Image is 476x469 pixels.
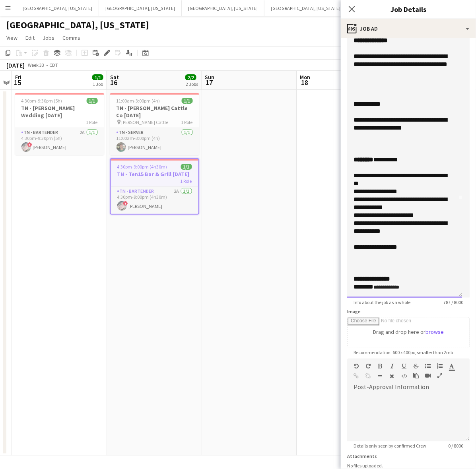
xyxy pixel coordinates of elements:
button: Bold [377,363,383,370]
button: Undo [354,363,359,370]
span: Jobs [43,34,54,41]
span: 1/1 [181,164,192,170]
button: [GEOGRAPHIC_DATA], [US_STATE] [16,0,99,16]
h3: TN - Ten15 Bar & Grill [DATE] [111,171,198,178]
button: [GEOGRAPHIC_DATA], [US_STATE] [264,0,347,16]
span: 1 Role [181,178,192,184]
app-job-card: 4:30pm-9:30pm (5h)1/1TN - [PERSON_NAME] Wedding [DATE]1 RoleTN - Bartender2A1/14:30pm-9:30pm (5h)... [15,93,104,155]
div: 1 Job [93,81,103,87]
span: 1/1 [87,98,98,104]
button: Insert video [425,373,431,379]
span: 1/1 [182,98,193,104]
button: Redo [365,363,371,370]
span: 15 [14,78,21,87]
span: Recommendation: 600 x 400px, smaller than 2mb [347,349,459,355]
button: Ordered List [437,363,443,370]
span: 18 [299,78,311,87]
button: Unordered List [425,363,431,370]
span: 787 / 8000 [437,299,470,305]
span: 1 Role [86,119,98,125]
span: Sun [205,74,215,81]
span: Info about the job as a whole [347,299,417,305]
h3: Job Details [341,4,476,14]
button: HTML Code [401,373,407,380]
span: ! [27,142,32,147]
div: CDT [49,62,58,68]
div: 2 Jobs [186,81,198,87]
h3: TN - [PERSON_NAME] Cattle Co [DATE] [110,105,199,119]
button: Horizontal Line [377,373,383,380]
span: Edit [25,34,35,41]
button: Clear Formatting [389,373,395,380]
app-job-card: 11:00am-3:00pm (4h)1/1TN - [PERSON_NAME] Cattle Co [DATE] [PERSON_NAME] Cattle1 RoleTN - Server1/... [110,93,199,155]
label: Attachments [347,453,377,459]
span: Fri [15,74,21,81]
a: Comms [59,33,84,43]
span: 1 Role [181,119,193,125]
span: 0 / 8000 [442,443,470,449]
span: 16 [109,78,119,87]
app-job-card: 4:30pm-9:00pm (4h30m)1/1TN - Ten15 Bar & Grill [DATE]1 RoleTN - Bartender2A1/14:30pm-9:00pm (4h30... [110,158,199,215]
div: [DATE] [6,61,25,69]
a: Jobs [39,33,58,43]
app-card-role: TN - Bartender2A1/14:30pm-9:00pm (4h30m)![PERSON_NAME] [111,187,198,214]
h1: [GEOGRAPHIC_DATA], [US_STATE] [6,19,149,31]
button: Text Color [449,363,455,370]
span: Week 33 [26,62,46,68]
button: Underline [401,363,407,370]
div: No files uploaded. [347,463,470,469]
span: ! [123,201,128,206]
span: [PERSON_NAME] Cattle [122,119,169,125]
button: [GEOGRAPHIC_DATA], [US_STATE] [99,0,182,16]
button: Strikethrough [413,363,419,370]
span: Details only seen by confirmed Crew [347,443,433,449]
span: 1/1 [92,74,103,80]
span: 4:30pm-9:00pm (4h30m) [117,164,167,170]
span: 17 [204,78,215,87]
app-card-role: TN - Bartender2A1/14:30pm-9:30pm (5h)![PERSON_NAME] [15,128,104,155]
span: Sat [110,74,119,81]
span: 2/2 [185,74,196,80]
a: Edit [22,33,38,43]
button: Paste as plain text [413,373,419,379]
app-card-role: TN - Server1/111:00am-3:00pm (4h)[PERSON_NAME] [110,128,199,155]
span: View [6,34,17,41]
a: View [3,33,21,43]
span: Mon [300,74,311,81]
div: Job Ad [341,19,476,38]
span: Comms [62,34,80,41]
h3: TN - [PERSON_NAME] Wedding [DATE] [15,105,104,119]
button: [GEOGRAPHIC_DATA], [US_STATE] [182,0,264,16]
button: Italic [389,363,395,370]
span: 4:30pm-9:30pm (5h) [21,98,62,104]
button: Fullscreen [437,373,443,379]
span: 11:00am-3:00pm (4h) [117,98,160,104]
